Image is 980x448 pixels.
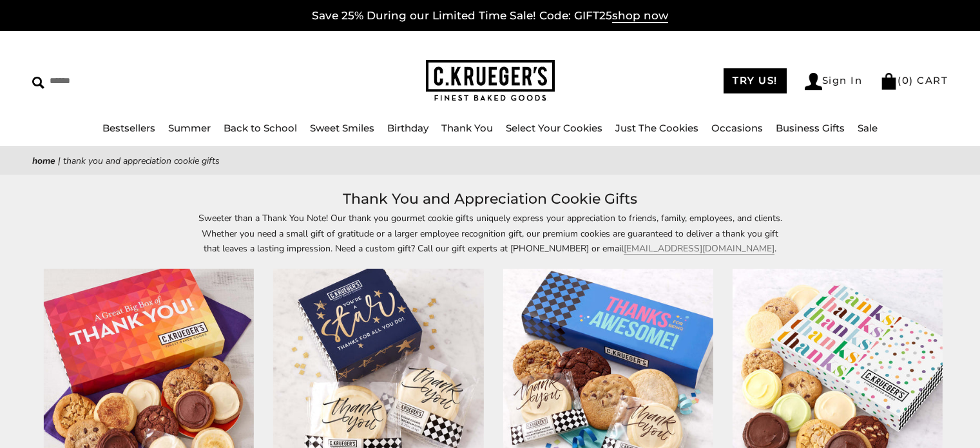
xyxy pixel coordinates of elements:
a: Business Gifts [776,122,845,134]
span: 0 [902,74,910,86]
a: Back to School [224,122,297,134]
nav: breadcrumbs [32,153,948,168]
span: Thank You and Appreciation Cookie Gifts [63,155,220,167]
a: Select Your Cookies [506,122,602,134]
a: Sale [858,122,878,134]
h1: Thank You and Appreciation Cookie Gifts [52,188,928,211]
a: Thank You [441,122,493,134]
img: Search [32,77,44,89]
a: Bestsellers [102,122,155,134]
img: Bag [880,73,898,90]
a: TRY US! [724,68,787,93]
a: Home [32,155,55,167]
span: | [58,155,61,167]
input: Search [32,71,249,91]
a: Save 25% During our Limited Time Sale! Code: GIFT25shop now [312,9,668,23]
a: Sign In [805,73,863,90]
a: Birthday [387,122,428,134]
a: (0) CART [880,74,948,86]
a: Summer [168,122,211,134]
img: C.KRUEGER'S [426,60,555,102]
p: Sweeter than a Thank You Note! Our thank you gourmet cookie gifts uniquely express your appreciat... [194,211,787,255]
span: shop now [612,9,668,23]
a: [EMAIL_ADDRESS][DOMAIN_NAME] [624,242,774,255]
a: Occasions [711,122,763,134]
img: Account [805,73,822,90]
a: Just The Cookies [615,122,698,134]
a: Sweet Smiles [310,122,374,134]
